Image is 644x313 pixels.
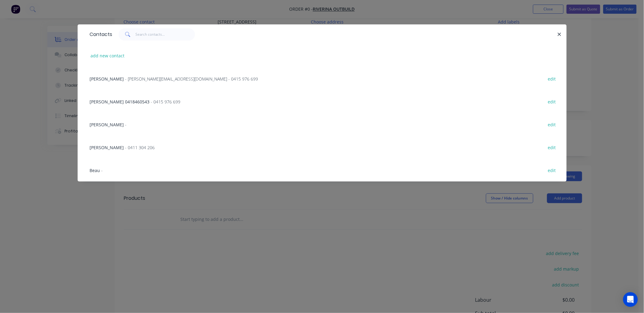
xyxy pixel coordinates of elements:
input: Search contacts... [135,28,195,41]
div: Contacts [87,25,112,44]
button: edit [545,74,559,83]
span: [PERSON_NAME] [90,122,124,128]
button: edit [545,97,559,106]
span: [PERSON_NAME] 0418460543 [90,99,150,105]
span: Beau [90,167,100,173]
button: edit [545,120,559,128]
span: - [125,122,127,128]
span: - 0411 304 206 [125,145,155,150]
span: - 0415 976 699 [151,99,181,105]
span: - [PERSON_NAME][EMAIL_ADDRESS][DOMAIN_NAME] - 0415 976 699 [125,76,258,82]
button: add new contact [87,52,128,60]
button: edit [545,166,559,174]
span: [PERSON_NAME] [90,145,124,150]
div: Open Intercom Messenger [623,292,638,307]
span: - [101,167,103,173]
span: [PERSON_NAME] [90,76,124,82]
button: edit [545,143,559,151]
